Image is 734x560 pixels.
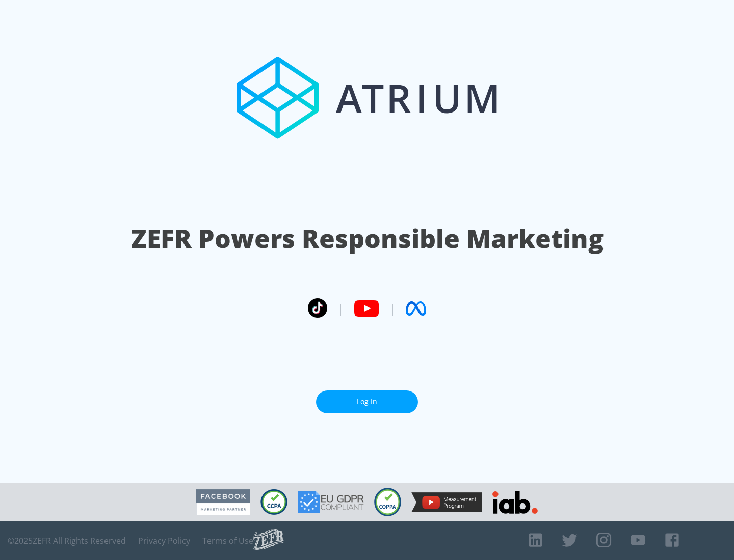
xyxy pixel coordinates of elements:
img: CCPA Compliant [260,489,287,515]
img: GDPR Compliant [298,491,364,513]
img: COPPA Compliant [374,488,401,516]
a: Privacy Policy [138,536,190,546]
h1: ZEFR Powers Responsible Marketing [131,221,604,256]
span: © 2025 ZEFR All Rights Reserved [8,536,126,546]
a: Log In [316,390,418,413]
img: YouTube Measurement Program [411,492,482,512]
span: | [389,301,396,316]
span: | [337,301,344,316]
a: Terms of Use [202,536,253,546]
img: Facebook Marketing Partner [196,489,250,515]
img: IAB [492,491,538,514]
